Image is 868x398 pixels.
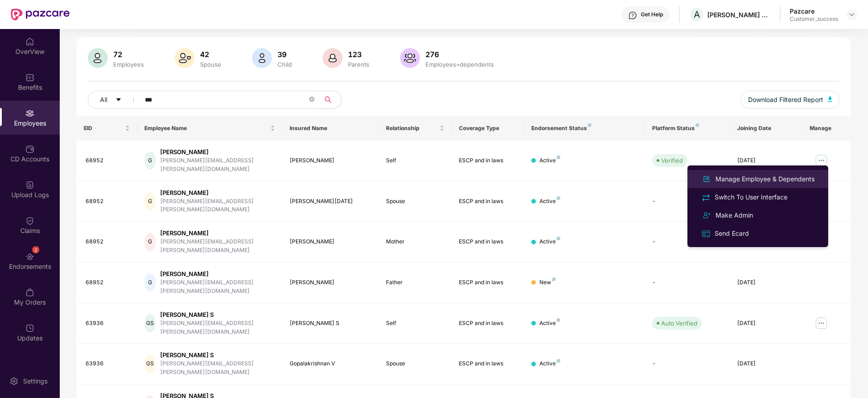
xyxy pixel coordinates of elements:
[730,116,802,141] th: Joining Date
[32,246,39,253] div: 2
[160,319,275,336] div: [PERSON_NAME][EMAIL_ADDRESS][PERSON_NAME][DOMAIN_NAME]
[452,116,524,141] th: Coverage Type
[386,359,444,368] div: Spouse
[539,359,560,368] div: Active
[628,11,637,20] img: svg+xml;base64,PHN2ZyBpZD0iSGVscC0zMngzMiIgeG1sbnM9Imh0dHA6Ly93d3cudzMub3JnLzIwMDAvc3ZnIiB3aWR0aD...
[160,148,275,156] div: [PERSON_NAME]
[641,11,663,18] div: Get Help
[160,270,275,278] div: [PERSON_NAME]
[790,7,838,15] div: Pazcare
[144,151,156,170] div: G
[737,319,795,328] div: [DATE]
[557,318,560,322] img: svg+xml;base64,PHN2ZyB4bWxucz0iaHR0cDovL3d3dy53My5vcmcvMjAwMC9zdmciIHdpZHRoPSI4IiBoZWlnaHQ9IjgiIH...
[459,238,517,246] div: ESCP and in laws
[25,288,34,297] img: svg+xml;base64,PHN2ZyBpZD0iTXlfT3JkZXJzIiBkYXRhLW5hbWU9Ik15IE9yZGVycyIgeG1sbnM9Imh0dHA6Ly93d3cudz...
[557,155,560,159] img: svg+xml;base64,PHN2ZyB4bWxucz0iaHR0cDovL3d3dy53My5vcmcvMjAwMC9zdmciIHdpZHRoPSI4IiBoZWlnaHQ9IjgiIH...
[25,216,34,225] img: svg+xml;base64,PHN2ZyBpZD0iQ2xhaW0iIHhtbG5zPSJodHRwOi8vd3d3LnczLm9yZy8yMDAwL3N2ZyIgd2lkdGg9IjIwIi...
[386,156,444,165] div: Self
[714,210,755,220] div: Make Admin
[588,123,591,127] img: svg+xml;base64,PHN2ZyB4bWxucz0iaHR0cDovL3d3dy53My5vcmcvMjAwMC9zdmciIHdpZHRoPSI4IiBoZWlnaHQ9IjgiIH...
[386,319,444,328] div: Self
[714,174,816,184] div: Manage Employee & Dependents
[282,116,379,141] th: Insured Name
[25,324,34,333] img: svg+xml;base64,PHN2ZyBpZD0iVXBkYXRlZCIgeG1sbnM9Imh0dHA6Ly93d3cudzMub3JnLzIwMDAvc3ZnIiB3aWR0aD0iMj...
[802,116,851,141] th: Manage
[276,61,294,68] div: Child
[701,210,712,221] img: svg+xml;base64,PHN2ZyB4bWxucz0iaHR0cDovL3d3dy53My5vcmcvMjAwMC9zdmciIHdpZHRoPSIyNCIgaGVpZ2h0PSIyNC...
[828,97,832,102] img: svg+xml;base64,PHN2ZyB4bWxucz0iaHR0cDovL3d3dy53My5vcmcvMjAwMC9zdmciIHhtbG5zOnhsaW5rPSJodHRwOi8vd3...
[86,197,130,206] div: 68952
[290,319,372,328] div: [PERSON_NAME] S
[25,73,34,82] img: svg+xml;base64,PHN2ZyBpZD0iQmVuZWZpdHMiIHhtbG5zPSJodHRwOi8vd3d3LnczLm9yZy8yMDAwL3N2ZyIgd2lkdGg9Ij...
[160,351,275,359] div: [PERSON_NAME] S
[25,180,34,189] img: svg+xml;base64,PHN2ZyBpZD0iVXBsb2FkX0xvZ3MiIGRhdGEtbmFtZT0iVXBsb2FkIExvZ3MiIHhtbG5zPSJodHRwOi8vd3...
[100,95,107,105] span: All
[539,319,560,328] div: Active
[652,125,722,132] div: Platform Status
[386,197,444,206] div: Spouse
[400,48,420,68] img: svg+xml;base64,PHN2ZyB4bWxucz0iaHR0cDovL3d3dy53My5vcmcvMjAwMC9zdmciIHhtbG5zOnhsaW5rPSJodHRwOi8vd3...
[290,238,372,246] div: [PERSON_NAME]
[557,237,560,240] img: svg+xml;base64,PHN2ZyB4bWxucz0iaHR0cDovL3d3dy53My5vcmcvMjAwMC9zdmciIHdpZHRoPSI4IiBoZWlnaHQ9IjgiIH...
[694,9,700,20] span: A
[25,145,34,154] img: svg+xml;base64,PHN2ZyBpZD0iQ0RfQWNjb3VudHMiIGRhdGEtbmFtZT0iQ0QgQWNjb3VudHMiIHhtbG5zPSJodHRwOi8vd3...
[144,273,156,291] div: G
[386,238,444,246] div: Mother
[319,96,337,103] span: search
[790,15,838,23] div: Customer_success
[144,192,156,210] div: G
[346,50,371,59] div: 123
[386,125,437,132] span: Relationship
[661,156,683,165] div: Verified
[309,96,315,104] span: close-circle
[424,61,496,68] div: Employees+dependents
[86,156,130,165] div: 68952
[701,174,712,184] img: svg+xml;base64,PHN2ZyB4bWxucz0iaHR0cDovL3d3dy53My5vcmcvMjAwMC9zdmciIHhtbG5zOnhsaW5rPSJodHRwOi8vd3...
[661,319,697,328] div: Auto Verified
[175,48,195,68] img: svg+xml;base64,PHN2ZyB4bWxucz0iaHR0cDovL3d3dy53My5vcmcvMjAwMC9zdmciIHhtbG5zOnhsaW5rPSJodHRwOi8vd3...
[160,229,275,238] div: [PERSON_NAME]
[144,233,156,251] div: G
[84,125,123,132] span: EID
[814,316,829,330] img: manageButton
[86,359,130,368] div: 63936
[645,344,730,384] td: -
[86,319,130,328] div: 63936
[111,50,146,59] div: 72
[20,377,50,386] div: Settings
[696,123,699,127] img: svg+xml;base64,PHN2ZyB4bWxucz0iaHR0cDovL3d3dy53My5vcmcvMjAwMC9zdmciIHdpZHRoPSI4IiBoZWlnaHQ9IjgiIH...
[10,377,19,386] img: svg+xml;base64,PHN2ZyBpZD0iU2V0dGluZy0yMHgyMCIgeG1sbnM9Imh0dHA6Ly93d3cudzMub3JnLzIwMDAvc3ZnIiB3aW...
[160,359,275,377] div: [PERSON_NAME][EMAIL_ADDRESS][PERSON_NAME][DOMAIN_NAME]
[459,359,517,368] div: ESCP and in laws
[290,278,372,287] div: [PERSON_NAME]
[701,193,711,203] img: svg+xml;base64,PHN2ZyB4bWxucz0iaHR0cDovL3d3dy53My5vcmcvMjAwMC9zdmciIHdpZHRoPSIyNCIgaGVpZ2h0PSIyNC...
[539,197,560,206] div: Active
[276,50,294,59] div: 39
[25,37,34,46] img: svg+xml;base64,PHN2ZyBpZD0iSG9tZSIgeG1sbnM9Imh0dHA6Ly93d3cudzMub3JnLzIwMDAvc3ZnIiB3aWR0aD0iMjAiIG...
[707,10,771,19] div: [PERSON_NAME] STERILE SOLUTIONS PRIVATE LIMITED
[290,197,372,206] div: [PERSON_NAME][DATE]
[713,228,751,238] div: Send Ecard
[557,359,560,363] img: svg+xml;base64,PHN2ZyB4bWxucz0iaHR0cDovL3d3dy53My5vcmcvMjAwMC9zdmciIHdpZHRoPSI4IiBoZWlnaHQ9IjgiIH...
[160,278,275,296] div: [PERSON_NAME][EMAIL_ADDRESS][PERSON_NAME][DOMAIN_NAME]
[814,153,829,168] img: manageButton
[198,50,223,59] div: 42
[309,97,315,102] span: close-circle
[160,197,275,214] div: [PERSON_NAME][EMAIL_ADDRESS][PERSON_NAME][DOMAIN_NAME]
[645,222,730,262] td: -
[160,311,275,319] div: [PERSON_NAME] S
[144,125,268,132] span: Employee Name
[88,91,143,109] button: Allcaret-down
[198,61,223,68] div: Spouse
[539,156,560,165] div: Active
[737,278,795,287] div: [DATE]
[737,156,795,165] div: [DATE]
[76,116,137,141] th: EID
[531,125,638,132] div: Endorsement Status
[137,116,282,141] th: Employee Name
[290,156,372,165] div: [PERSON_NAME]
[160,156,275,174] div: [PERSON_NAME][EMAIL_ADDRESS][PERSON_NAME][DOMAIN_NAME]
[88,48,108,68] img: svg+xml;base64,PHN2ZyB4bWxucz0iaHR0cDovL3d3dy53My5vcmcvMjAwMC9zdmciIHhtbG5zOnhsaW5rPSJodHRwOi8vd3...
[557,196,560,200] img: svg+xml;base64,PHN2ZyB4bWxucz0iaHR0cDovL3d3dy53My5vcmcvMjAwMC9zdmciIHdpZHRoPSI4IiBoZWlnaHQ9IjgiIH...
[741,91,839,109] button: Download Filtered Report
